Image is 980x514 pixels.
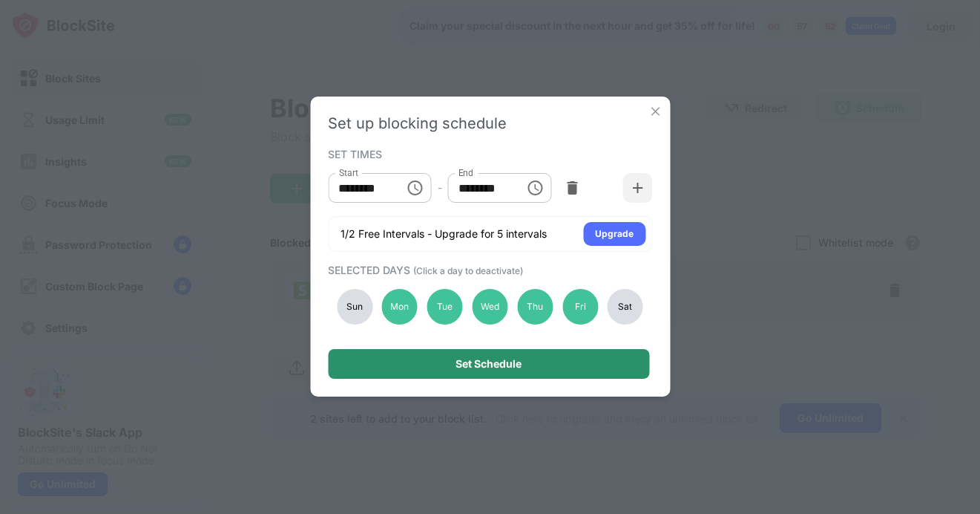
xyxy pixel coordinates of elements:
div: Thu [517,289,553,325]
div: SELECTED DAYS [328,264,648,276]
div: Set Schedule [456,358,522,370]
div: Upgrade [595,227,634,241]
div: 1/2 Free Intervals - Upgrade for 5 intervals [341,227,547,241]
div: Set up blocking schedule [328,114,652,132]
div: Tue [427,289,463,325]
div: Sat [608,289,643,325]
div: - [438,180,442,196]
button: Choose time, selected time is 11:59 PM [521,173,550,203]
div: Wed [472,289,507,325]
div: Mon [382,289,418,325]
label: Start [338,166,358,179]
span: (Click a day to deactivate) [413,265,523,276]
button: Choose time, selected time is 6:30 PM [401,173,430,203]
img: x-button.svg [648,104,662,119]
div: Fri [562,289,598,325]
div: Sun [337,289,372,325]
label: End [458,166,474,179]
div: SET TIMES [328,148,648,160]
